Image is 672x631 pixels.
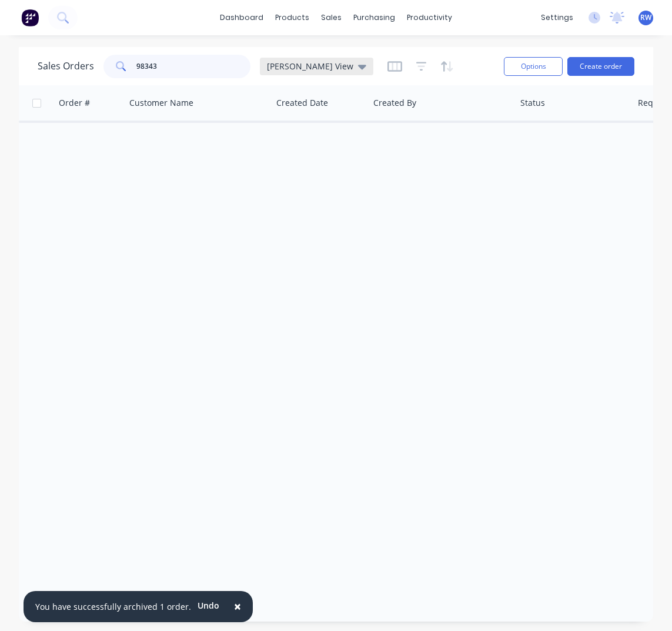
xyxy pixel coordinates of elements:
a: dashboard [214,9,269,26]
div: You have successfully archived 1 order. [35,600,191,613]
input: Search... [136,55,251,78]
div: Order # [59,97,90,109]
button: Undo [191,597,226,615]
div: Customer Name [129,97,193,109]
h1: Sales Orders [38,61,94,72]
div: products [269,9,315,26]
img: Factory [21,9,39,26]
div: productivity [401,9,458,26]
span: RW [640,12,651,23]
div: sales [315,9,347,26]
span: × [234,598,241,615]
span: [PERSON_NAME] View [267,60,353,72]
div: Status [520,97,545,109]
div: settings [535,9,579,26]
div: Created Date [276,97,328,109]
button: Create order [567,57,634,76]
button: Close [222,593,253,621]
div: purchasing [347,9,401,26]
div: Created By [373,97,416,109]
button: Options [504,57,563,76]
